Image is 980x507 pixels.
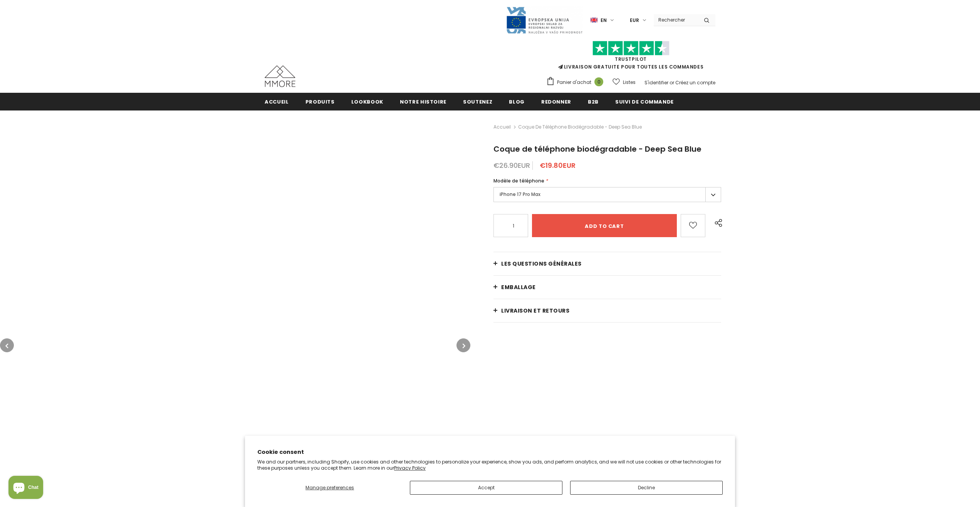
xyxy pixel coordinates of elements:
button: Accept [410,481,562,495]
a: Livraison et retours [493,299,721,322]
span: Accueil [265,98,289,105]
a: Suivi de commande [615,93,674,110]
a: Lookbook [351,93,383,110]
span: €26.90EUR [493,161,530,170]
input: Search Site [654,14,698,25]
span: Manage preferences [305,484,354,491]
span: Lookbook [351,98,383,105]
a: Privacy Policy [394,465,426,471]
button: Decline [570,481,723,495]
button: Manage preferences [257,481,402,495]
h2: Cookie consent [257,448,723,456]
span: EMBALLAGE [501,283,536,291]
a: Notre histoire [400,93,446,110]
span: €19.80EUR [540,161,576,170]
img: Javni Razpis [506,6,583,34]
span: Coque de téléphone biodégradable - Deep Sea Blue [493,144,701,154]
img: i-lang-1.png [591,17,597,23]
a: TrustPilot [615,56,647,62]
a: Créez un compte [675,79,715,86]
a: Blog [509,93,525,110]
a: soutenez [463,93,492,110]
span: Coque de téléphone biodégradable - Deep Sea Blue [518,122,642,132]
p: We and our partners, including Shopify, use cookies and other technologies to personalize your ex... [257,459,723,471]
span: or [670,79,674,86]
a: Javni Razpis [506,17,583,23]
inbox-online-store-chat: Shopify online store chat [6,476,45,501]
span: Blog [509,98,525,105]
span: Livraison et retours [501,307,569,315]
span: 0 [594,77,603,86]
a: EMBALLAGE [493,276,721,299]
a: Accueil [265,93,289,110]
a: B2B [588,93,599,110]
a: Accueil [493,122,511,132]
span: soutenez [463,98,492,105]
a: S'identifier [644,79,668,86]
span: Panier d'achat [557,79,591,86]
span: Notre histoire [400,98,446,105]
span: Redonner [541,98,571,105]
span: Listes [623,79,636,86]
span: LIVRAISON GRATUITE POUR TOUTES LES COMMANDES [546,44,715,70]
span: en [601,17,607,24]
span: Produits [305,98,335,105]
span: Suivi de commande [615,98,674,105]
a: Produits [305,93,335,110]
span: EUR [630,17,639,24]
a: Redonner [541,93,571,110]
input: Add to cart [532,214,677,237]
a: Listes [612,75,636,89]
label: iPhone 17 Pro Max [493,187,721,202]
img: Cas MMORE [265,65,295,87]
span: B2B [588,98,599,105]
img: Faites confiance aux étoiles pilotes [592,41,670,56]
a: Panier d'achat 0 [546,77,607,88]
span: Les questions générales [501,260,582,268]
a: Les questions générales [493,252,721,275]
span: Modèle de téléphone [493,177,544,184]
